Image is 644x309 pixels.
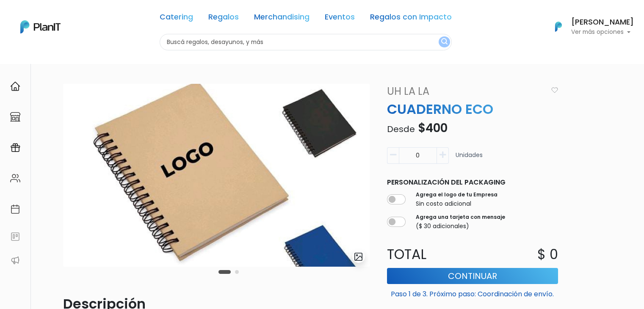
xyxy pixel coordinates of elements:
p: Unidades [456,151,483,167]
img: search_button-432b6d5273f82d61273b3651a40e1bd1b912527efae98b1b7a1b2c0702e16a8d.svg [441,38,448,46]
a: Eventos [325,14,355,24]
p: Personalización del packaging [387,177,558,188]
img: heart_icon [551,87,558,93]
a: Uh La La [382,84,548,99]
button: Continuar [387,268,558,284]
p: Total [382,244,473,265]
p: Sin costo adicional [416,199,498,208]
label: Agrega el logo de tu Empresa [416,191,498,199]
a: Merchandising [254,14,310,24]
img: PlanIt Logo [549,17,568,36]
p: Paso 1 de 3. Próximo paso: Coordinación de envío. [387,286,558,299]
img: home-e721727adea9d79c4d83392d1f703f7f8bce08238fde08b1acbfd93340b81755.svg [10,81,20,91]
div: Carousel Pagination [216,267,241,277]
img: PlanIt Logo [20,20,61,33]
img: gallery-light [354,252,363,262]
img: people-662611757002400ad9ed0e3c099ab2801c6687ba6c219adb57efc949bc21e19d.svg [10,173,20,183]
p: CUADERNO ECO [382,99,563,119]
label: Agrega una tarjeta con mensaje [416,213,505,221]
img: partners-52edf745621dab592f3b2c58e3bca9d71375a7ef29c3b500c9f145b62cc070d4.svg [10,255,20,265]
span: $400 [418,120,448,136]
a: Regalos con Impacto [370,14,452,24]
button: Carousel Page 1 (Current Slide) [218,270,231,274]
img: marketplace-4ceaa7011d94191e9ded77b95e3339b90024bf715f7c57f8cf31f2d8c509eaba.svg [10,112,20,122]
button: PlanIt Logo [PERSON_NAME] Ver más opciones [544,16,634,38]
img: campaigns-02234683943229c281be62815700db0a1741e53638e28bf9629b52c665b00959.svg [10,143,20,153]
p: $ 0 [537,244,558,265]
h6: [PERSON_NAME] [571,19,634,26]
img: 686D09DB-B306-4E17-A502-BD0E9545686F.jpeg [63,84,370,267]
img: feedback-78b5a0c8f98aac82b08bfc38622c3050aee476f2c9584af64705fc4e61158814.svg [10,232,20,242]
a: Catering [160,14,193,24]
img: calendar-87d922413cdce8b2cf7b7f5f62616a5cf9e4887200fb71536465627b3292af00.svg [10,204,20,214]
p: ($ 30 adicionales) [416,222,505,231]
a: Regalos [208,14,239,24]
button: Carousel Page 2 [235,270,239,274]
p: Ver más opciones [571,29,634,35]
span: Desde [387,123,415,135]
input: Buscá regalos, desayunos, y más [160,34,452,50]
